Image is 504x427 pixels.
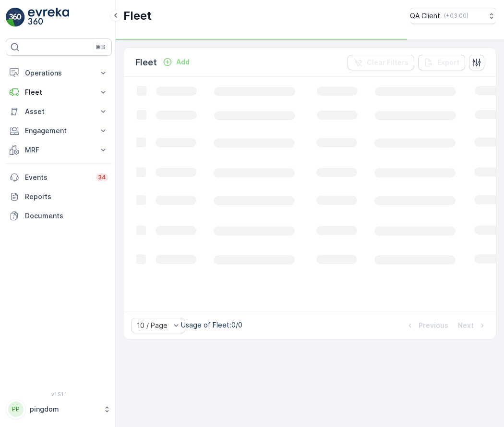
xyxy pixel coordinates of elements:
[444,12,468,20] p: ( +03:00 )
[6,399,112,419] button: PPpingdom
[96,43,105,51] p: ⌘B
[25,192,108,201] p: Reports
[25,107,93,116] p: Asset
[25,211,108,221] p: Documents
[159,56,193,68] button: Add
[25,68,93,78] p: Operations
[6,8,25,27] img: logo
[6,391,112,397] span: v 1.51.1
[410,11,440,21] p: QA Client
[6,140,112,160] button: MRF
[28,8,69,27] img: logo_light-DOdMpM7g.png
[25,173,90,182] p: Events
[457,320,488,331] button: Next
[98,174,106,181] p: 34
[418,55,465,70] button: Export
[8,402,24,417] div: PP
[348,55,414,70] button: Clear Filters
[25,88,93,97] p: Fleet
[6,206,112,226] a: Documents
[25,145,93,155] p: MRF
[6,63,112,83] button: Operations
[367,58,408,67] p: Clear Filters
[181,320,242,330] p: Usage of Fleet : 0/0
[176,57,190,67] p: Add
[30,404,98,414] p: pingdom
[6,187,112,206] a: Reports
[6,83,112,102] button: Fleet
[404,320,449,331] button: Previous
[6,102,112,121] button: Asset
[437,58,459,67] p: Export
[135,56,157,69] p: Fleet
[419,321,448,330] p: Previous
[6,121,112,140] button: Engagement
[410,8,496,24] button: QA Client(+03:00)
[458,321,474,330] p: Next
[25,126,93,136] p: Engagement
[123,8,152,24] p: Fleet
[6,168,112,187] a: Events34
